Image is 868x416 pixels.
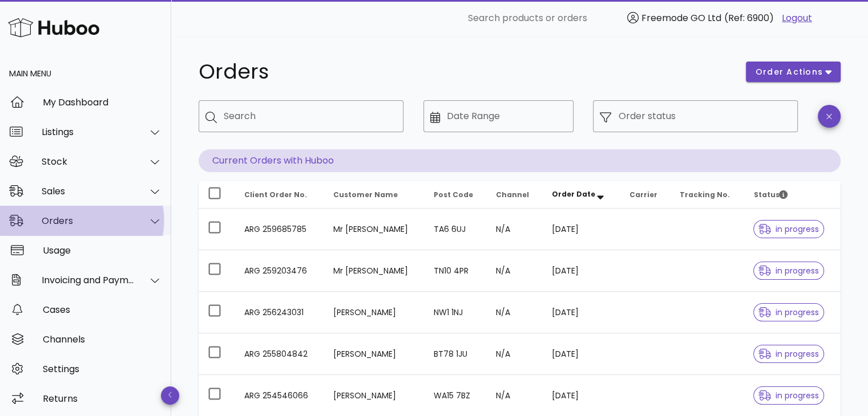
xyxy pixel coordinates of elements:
[552,189,595,199] span: Order Date
[425,333,487,375] td: BT78 1JU
[324,292,425,333] td: [PERSON_NAME]
[487,181,542,209] th: Channel
[43,393,162,404] div: Returns
[425,292,487,333] td: NW1 1NJ
[42,275,135,286] div: Invoicing and Payments
[680,190,730,199] span: Tracking No.
[487,250,542,292] td: N/A
[333,190,398,199] span: Customer Name
[543,250,620,292] td: [DATE]
[324,209,425,250] td: Mr [PERSON_NAME]
[434,190,473,199] span: Post Code
[199,62,732,82] h1: Orders
[543,209,620,250] td: [DATE]
[744,181,841,209] th: Status
[543,333,620,375] td: [DATE]
[235,292,324,333] td: ARG 256243031
[496,190,529,199] span: Channel
[753,190,788,199] span: Status
[42,156,135,167] div: Stock
[543,181,620,209] th: Order Date: Sorted descending. Activate to remove sorting.
[671,181,745,209] th: Tracking No.
[755,66,823,78] span: order actions
[235,209,324,250] td: ARG 259685785
[782,11,812,25] a: Logout
[620,181,671,209] th: Carrier
[235,250,324,292] td: ARG 259203476
[42,186,135,197] div: Sales
[758,267,819,275] span: in progress
[42,127,135,137] div: Listings
[487,292,542,333] td: N/A
[487,333,542,375] td: N/A
[43,334,162,345] div: Channels
[235,181,324,209] th: Client Order No.
[487,209,542,250] td: N/A
[8,15,99,40] img: Huboo Logo
[199,149,841,172] p: Current Orders with Huboo
[425,250,487,292] td: TN10 4PR
[629,190,657,199] span: Carrier
[758,391,819,399] span: in progress
[543,292,620,333] td: [DATE]
[235,333,324,375] td: ARG 255804842
[724,11,774,25] span: (Ref: 6900)
[758,350,819,358] span: in progress
[43,245,162,256] div: Usage
[43,364,162,374] div: Settings
[324,181,425,209] th: Customer Name
[425,181,487,209] th: Post Code
[324,250,425,292] td: Mr [PERSON_NAME]
[758,308,819,316] span: in progress
[746,62,841,82] button: order actions
[758,225,819,233] span: in progress
[43,304,162,315] div: Cases
[42,215,135,226] div: Orders
[425,209,487,250] td: TA6 6UJ
[641,11,721,25] span: Freemode GO Ltd
[43,97,162,108] div: My Dashboard
[244,190,307,199] span: Client Order No.
[324,333,425,375] td: [PERSON_NAME]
